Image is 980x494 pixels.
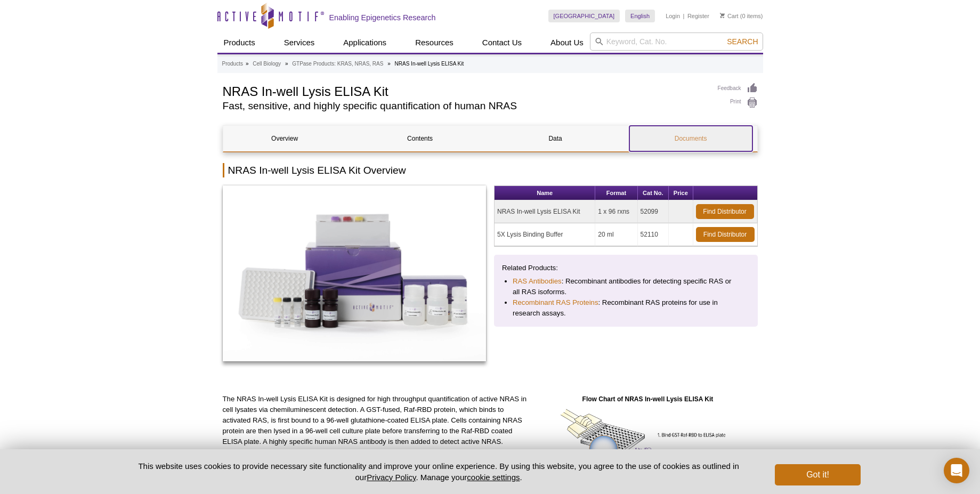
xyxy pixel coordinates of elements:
div: Open Intercom Messenger [944,458,969,483]
button: Search [724,37,761,46]
button: Got it! [775,464,860,485]
td: 1 x 96 rxns [595,200,637,223]
td: 52099 [638,200,669,223]
a: About Us [544,33,590,53]
a: Register [687,12,709,20]
a: GTPase Products: KRAS, NRAS, RAS [292,59,383,69]
li: » [387,61,391,67]
p: This website uses cookies to provide necessary site functionality and improve your online experie... [120,460,758,483]
h2: NRAS In-well Lysis ELISA Kit Overview [223,163,758,177]
td: 52110 [638,223,669,246]
input: Keyword, Cat. No. [590,33,763,51]
button: cookie settings [467,473,520,482]
a: Feedback [718,83,758,94]
a: Find Distributor [696,204,754,219]
th: Cat No. [638,186,669,200]
a: Find Distributor [696,227,755,242]
a: Applications [337,33,393,53]
a: Recombinant RAS Proteins [513,297,598,308]
a: Login [666,12,680,20]
a: RAS Antibodies [513,276,562,287]
a: Cell Biology [253,59,281,69]
a: Products [222,59,243,69]
span: Search [727,37,758,46]
td: 5X Lysis Binding Buffer [495,223,595,246]
td: NRAS In-well Lysis ELISA Kit [495,200,595,223]
li: (0 items) [720,10,763,22]
a: Cart [720,12,739,20]
h2: Fast, sensitive, and highly specific quantification of human NRAS [223,101,707,111]
th: Price [669,186,693,200]
a: English [625,10,655,22]
li: » [246,61,249,67]
th: Name [495,186,595,200]
li: : Recombinant RAS proteins for use in research assays. [513,297,739,319]
td: 20 ml [595,223,637,246]
a: Documents [629,126,752,151]
a: Overview [223,126,346,151]
a: Products [217,33,262,53]
p: The NRAS In-well Lysis ELISA Kit is designed for high throughput quantification of active NRAS in... [223,394,530,479]
a: Print [718,97,758,109]
h1: NRAS In-well Lysis ELISA Kit [223,83,707,99]
th: Format [595,186,637,200]
a: Privacy Policy [367,473,416,482]
strong: Flow Chart of NRAS In-well Lysis ELISA Kit [582,395,714,403]
a: Resources [409,33,460,53]
li: » [285,61,288,67]
img: Your Cart [720,13,725,18]
a: Contact Us [476,33,528,53]
a: Data [494,126,617,151]
li: : Recombinant antibodies for detecting specific RAS or all RAS isoforms. [513,276,739,297]
li: | [683,10,685,22]
p: Related Products: [502,263,750,273]
li: NRAS In-well Lysis ELISA Kit [395,61,464,67]
a: [GEOGRAPHIC_DATA] [548,10,620,22]
a: Services [278,33,321,53]
a: Contents [359,126,482,151]
img: NRAS In-well Lysis ELISA Kit [223,185,487,361]
a: NRAS In-well Lysis ELISA Kit [223,185,487,365]
h2: Enabling Epigenetics Research [329,13,436,22]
